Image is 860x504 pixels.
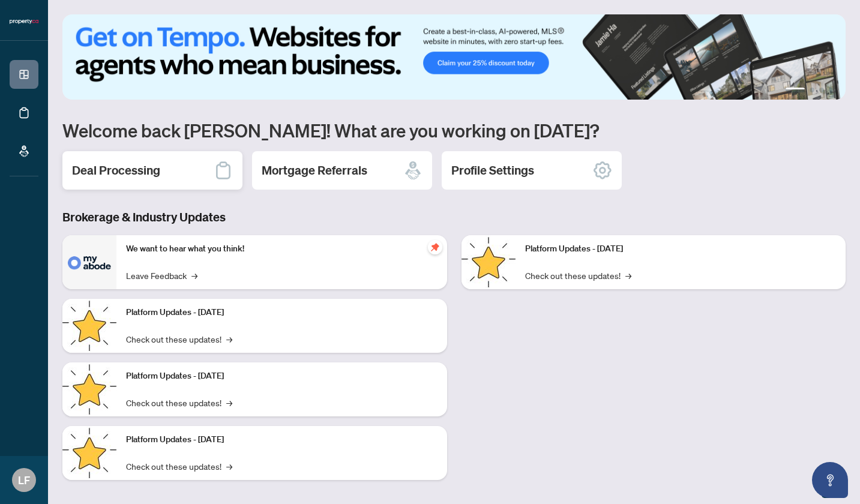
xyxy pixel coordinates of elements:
span: → [226,460,232,473]
h2: Mortgage Referrals [262,162,367,179]
p: Platform Updates - [DATE] [126,433,438,446]
img: Platform Updates - July 21, 2025 [62,362,116,416]
img: logo [10,18,38,25]
button: 2 [810,88,814,92]
h2: Deal Processing [72,162,160,179]
a: Leave Feedback→ [126,269,197,282]
p: We want to hear what you think! [126,242,438,256]
button: 3 [819,88,824,92]
a: Check out these updates!→ [126,460,232,473]
span: → [625,269,631,282]
span: → [191,269,197,282]
button: Open asap [812,462,848,498]
a: Check out these updates!→ [126,396,232,409]
p: Platform Updates - [DATE] [525,242,837,256]
span: → [226,396,232,409]
h3: Brokerage & Industry Updates [62,209,846,226]
h1: Welcome back [PERSON_NAME]! What are you working on [DATE]? [62,119,846,142]
img: Platform Updates - July 8, 2025 [62,426,116,480]
p: Platform Updates - [DATE] [126,370,438,383]
button: 4 [829,88,834,92]
p: Platform Updates - [DATE] [126,306,438,319]
button: 1 [786,88,805,92]
a: Check out these updates!→ [525,269,631,282]
img: Platform Updates - September 16, 2025 [62,299,116,353]
span: → [226,332,232,346]
img: Platform Updates - June 23, 2025 [462,235,516,289]
span: pushpin [428,240,442,254]
span: LF [18,472,30,488]
h2: Profile Settings [451,162,534,179]
a: Check out these updates!→ [126,332,232,346]
img: Slide 0 [62,14,846,100]
img: We want to hear what you think! [62,235,116,289]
